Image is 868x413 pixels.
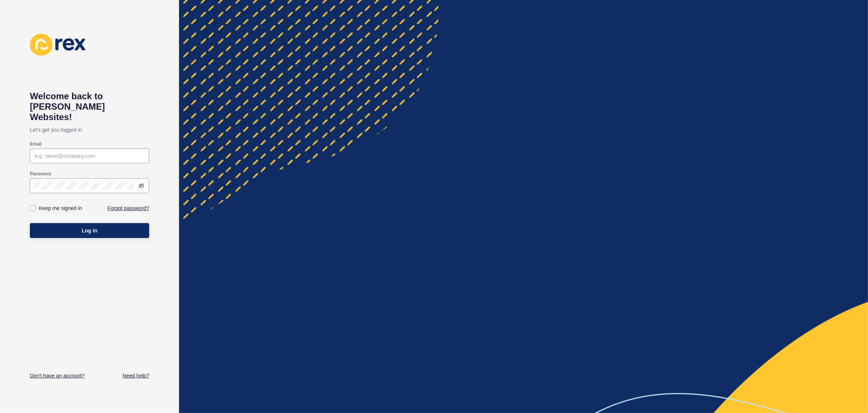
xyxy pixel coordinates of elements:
[30,141,42,147] label: Email
[35,152,144,160] input: e.g. name@company.com
[30,223,149,238] button: Log in
[30,372,85,379] a: Don't have an account?
[39,204,82,212] label: Keep me signed in
[30,122,149,137] p: Let's get you logged in.
[30,91,149,122] h1: Welcome back to [PERSON_NAME] Websites!
[107,204,149,212] a: Forgot password?
[82,227,97,234] span: Log in
[30,171,51,177] label: Password
[122,372,149,379] a: Need help?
